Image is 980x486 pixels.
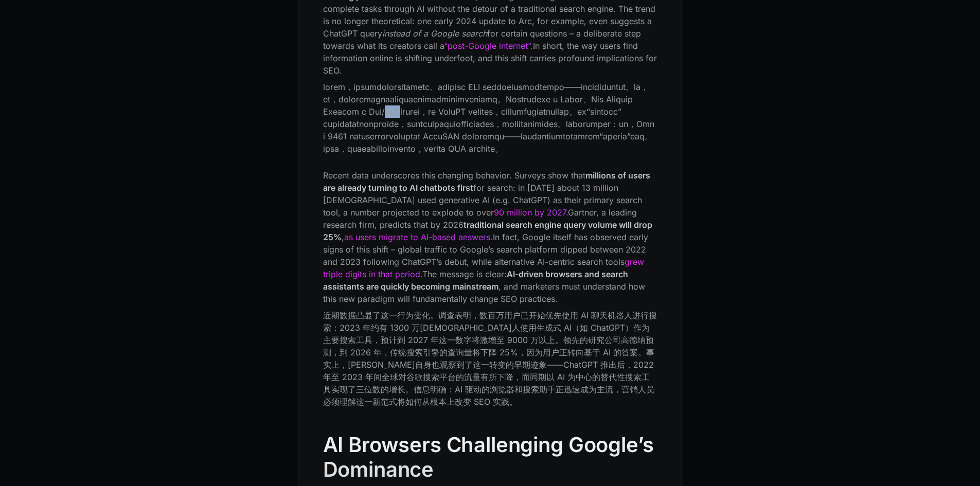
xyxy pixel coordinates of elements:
[344,232,493,242] a: as users migrate to AI-based answers.
[494,207,568,218] a: 90 million by 2027.
[323,220,652,242] strong: traditional search engine query volume will drop 25%
[323,257,644,279] a: grew triple digits in that period.
[323,269,628,292] strong: AI-driven browsers and search assistants are quickly becoming mainstream
[323,169,657,412] p: Recent data underscores this changing behavior. Surveys show that for search: in [DATE] about 13 ...
[323,82,654,154] font: lorem，ipsumdolorsitametc。adipisc ELI seddoeiusmodtempo——incididuntut。la，et，doloremagnaaliquaenima...
[323,310,657,407] font: 近期数据凸显了这一行为变化。调查表明，数百万用户已开始优先使用 AI 聊天机器人进行搜索：2023 年约有 1300 万[DEMOGRAPHIC_DATA]人使用生成式 AI（如 ChatGPT...
[323,170,650,193] strong: millions of users are already turning to AI chatbots first
[444,41,533,51] a: “post-Google internet”.
[382,28,487,39] em: instead of a Google search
